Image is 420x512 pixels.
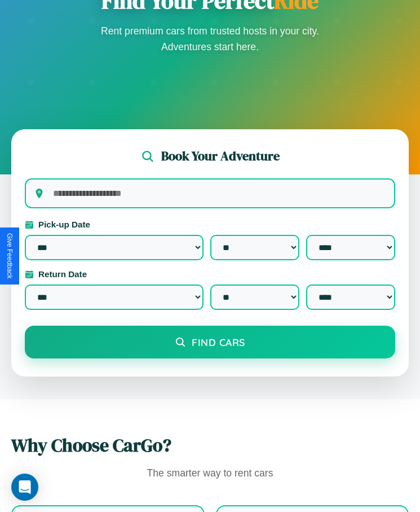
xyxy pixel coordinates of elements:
[98,23,323,55] p: Rent premium cars from trusted hosts in your city. Adventures start here.
[6,233,14,279] div: Give Feedback
[25,326,395,358] button: Find Cars
[11,465,409,483] p: The smarter way to rent cars
[25,220,395,229] label: Pick-up Date
[11,474,38,501] div: Open Intercom Messenger
[11,433,409,458] h2: Why Choose CarGo?
[161,147,280,165] h2: Book Your Adventure
[25,269,395,279] label: Return Date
